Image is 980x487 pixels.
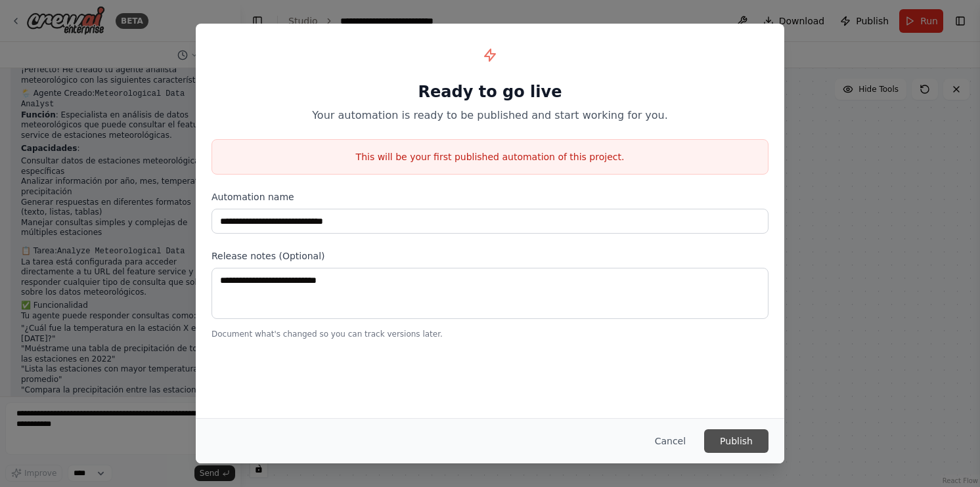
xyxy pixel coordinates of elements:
button: Cancel [644,429,696,453]
p: This will be your first published automation of this project. [212,150,768,163]
p: Your automation is ready to be published and start working for you. [212,108,768,123]
h1: Ready to go live [212,81,768,102]
button: Publish [704,429,768,453]
label: Release notes (Optional) [212,249,768,263]
p: Document what's changed so you can track versions later. [212,329,768,339]
label: Automation name [212,190,768,203]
